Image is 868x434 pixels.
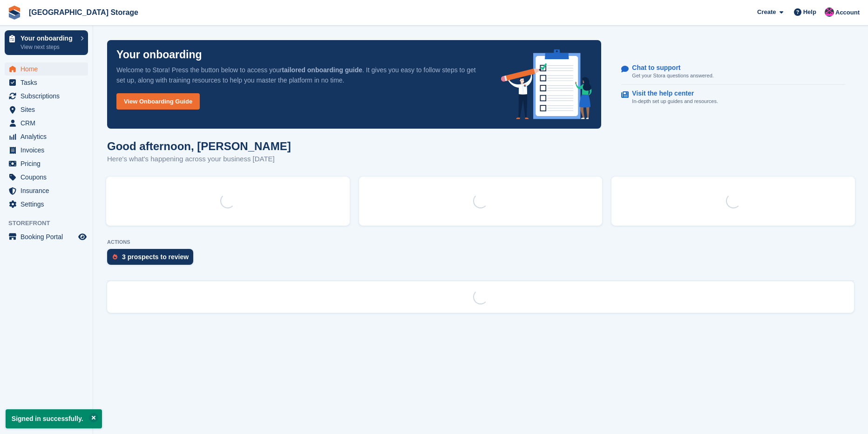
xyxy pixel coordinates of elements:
a: menu [5,171,88,184]
span: Settings [20,198,76,211]
a: [GEOGRAPHIC_DATA] Storage [25,5,142,20]
span: Invoices [20,144,76,157]
a: Your onboarding View next steps [5,30,88,55]
h1: Good afternoon, [PERSON_NAME] [107,140,291,152]
span: CRM [20,117,76,130]
a: View Onboarding Guide [116,93,200,110]
span: Help [803,7,816,17]
span: Storefront [8,219,93,228]
span: Analytics [20,130,76,143]
p: Welcome to Stora! Press the button below to access your . It gives you easy to follow steps to ge... [116,65,486,85]
span: Subscriptions [20,90,76,103]
span: Booking Portal [20,230,76,243]
a: menu [5,157,88,170]
a: menu [5,76,88,89]
p: Your onboarding [116,49,202,60]
a: menu [5,230,88,243]
img: onboarding-info-6c161a55d2c0e0a8cae90662b2fe09162a5109e8cc188191df67fb4f79e88e88.svg [501,49,592,119]
span: Pricing [20,157,76,170]
p: View next steps [20,43,76,51]
a: menu [5,184,88,197]
a: menu [5,90,88,103]
div: 3 prospects to review [122,253,189,261]
img: Jantz Morgan [825,7,834,17]
p: Get your Stora questions answered. [632,72,713,80]
a: menu [5,144,88,157]
a: menu [5,130,88,143]
p: Chat to support [632,64,706,72]
a: Visit the help center In-depth set up guides and resources. [621,85,845,110]
p: Your onboarding [20,35,76,41]
a: Chat to support Get your Stora questions answered. [621,59,845,85]
a: menu [5,103,88,116]
a: Preview store [77,231,88,242]
span: Account [835,8,860,17]
p: Visit the help center [632,90,711,97]
p: Here's what's happening across your business [DATE] [107,154,291,165]
span: Home [20,62,76,76]
strong: tailored onboarding guide [282,66,362,74]
img: stora-icon-8386f47178a22dfd0bd8f6a31ec36ba5ce8667c1dd55bd0f319d3a0aa187defe.svg [7,6,21,20]
a: 3 prospects to review [107,249,198,269]
span: Create [757,7,776,17]
span: Tasks [20,76,76,89]
span: Coupons [20,171,76,184]
p: Signed in successfully. [6,409,102,428]
span: Insurance [20,184,76,197]
a: menu [5,117,88,130]
p: ACTIONS [107,239,854,245]
img: prospect-51fa495bee0391a8d652442698ab0144808aea92771e9ea1ae160a38d050c398.svg [113,254,117,260]
a: menu [5,198,88,211]
span: Sites [20,103,76,116]
a: menu [5,62,88,76]
p: In-depth set up guides and resources. [632,97,718,105]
